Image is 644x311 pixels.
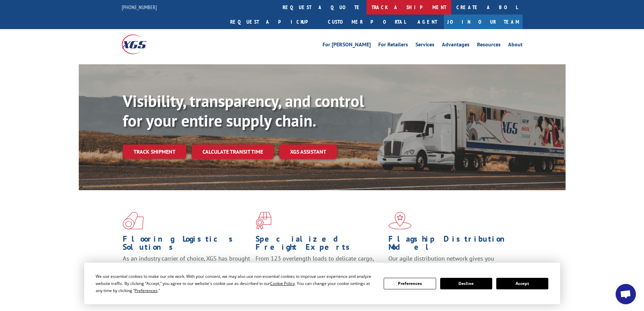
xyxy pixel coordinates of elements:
[411,15,444,29] a: Agent
[279,145,337,159] a: XGS ASSISTANT
[444,15,523,29] a: Join Our Team
[256,254,383,285] p: From 123 overlength loads to delicate cargo, our experienced staff knows the best way to move you...
[388,235,516,254] h1: Flagship Distribution Model
[477,42,501,49] a: Resources
[616,284,636,304] a: Open chat
[378,42,408,49] a: For Retailers
[442,42,470,49] a: Advantages
[123,235,251,254] h1: Flooring Logistics Solutions
[508,42,523,49] a: About
[384,278,436,289] button: Preferences
[123,212,144,229] img: xgs-icon-total-supply-chain-intelligence-red
[225,15,323,29] a: Request a pickup
[123,90,364,131] b: Visibility, transparency, and control for your entire supply chain.
[135,288,158,293] span: Preferences
[84,263,560,304] div: Cookie Consent Prompt
[192,145,274,159] a: Calculate transit time
[122,4,157,10] a: [PHONE_NUMBER]
[123,145,186,159] a: Track shipment
[388,212,412,229] img: xgs-icon-flagship-distribution-model-red
[415,42,434,49] a: Services
[256,212,271,229] img: xgs-icon-focused-on-flooring-red
[256,235,383,254] h1: Specialized Freight Experts
[323,15,411,29] a: Customer Portal
[123,254,250,279] span: As an industry carrier of choice, XGS has brought innovation and dedication to flooring logistics...
[270,281,295,286] span: Cookie Policy
[96,273,376,294] div: We use essential cookies to make our site work. With your consent, we may also use non-essential ...
[496,278,548,289] button: Accept
[323,42,371,49] a: For [PERSON_NAME]
[440,278,492,289] button: Decline
[388,254,513,270] span: Our agile distribution network gives you nationwide inventory management on demand.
